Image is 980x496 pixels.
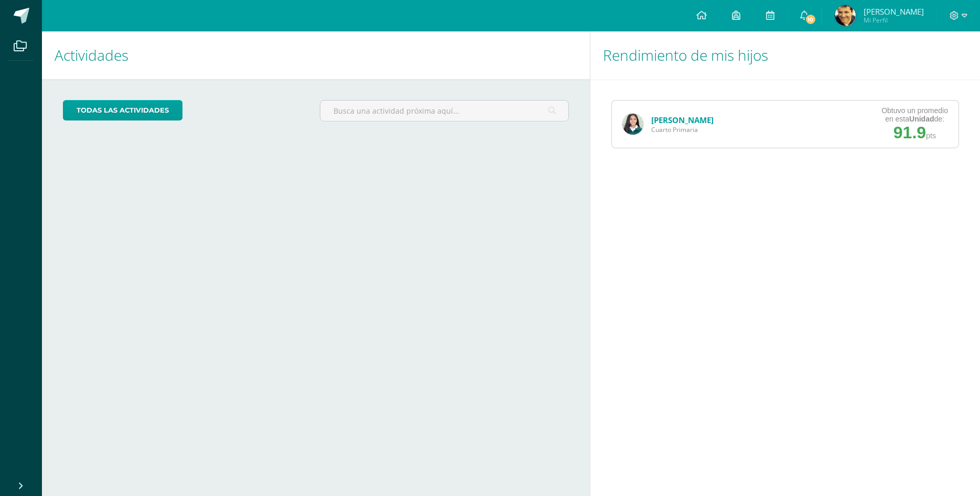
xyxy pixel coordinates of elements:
img: 92c95b18af329ecd2af2bac64f8ed69b.png [835,5,856,26]
span: Mi Perfil [864,16,924,25]
a: todas las Actividades [63,100,182,120]
strong: Unidad [909,115,934,123]
span: Cuarto Primaria [651,125,714,134]
img: 4ffc60a275561f5d2b50a4d15cdb0622.png [622,114,643,135]
a: [PERSON_NAME] [651,115,714,125]
input: Busca una actividad próxima aquí... [320,101,568,121]
span: 10 [804,14,816,25]
div: Obtuvo un promedio en esta de: [881,106,948,123]
h1: Actividades [55,31,577,79]
span: 91.9 [893,123,926,142]
span: [PERSON_NAME] [864,6,924,17]
span: pts [926,131,936,140]
h1: Rendimiento de mis hijos [603,31,967,79]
